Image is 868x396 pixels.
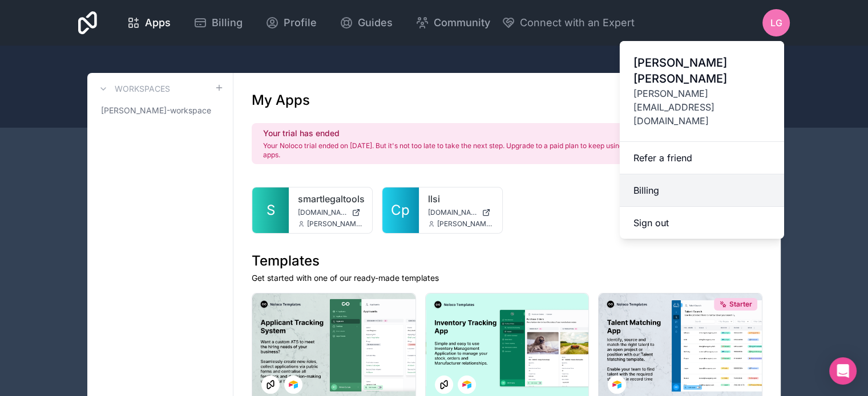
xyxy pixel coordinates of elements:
span: [DOMAIN_NAME] [428,208,477,217]
h1: My Apps [252,91,310,109]
h2: Your trial has ended [263,128,671,139]
span: Guides [358,15,393,31]
a: Workspaces [96,82,170,96]
span: Community [434,15,490,31]
a: [DOMAIN_NAME] [298,208,363,217]
a: S [252,187,289,233]
span: [PERSON_NAME]-workspace [101,105,211,116]
p: Your Noloco trial ended on [DATE]. But it's not too late to take the next step. Upgrade to a paid... [263,141,671,160]
span: Cp [391,201,410,219]
img: Airtable Logo [289,380,298,389]
span: [PERSON_NAME][EMAIL_ADDRESS][DOMAIN_NAME] [633,87,770,128]
span: [PERSON_NAME][EMAIL_ADDRESS][DOMAIN_NAME] [307,219,363,228]
span: S [267,201,275,219]
p: Get started with one of our ready-made templates [252,272,762,284]
a: [DOMAIN_NAME] [428,208,493,217]
img: Airtable Logo [612,380,621,389]
span: Apps [145,15,171,31]
span: Profile [284,15,317,31]
div: Open Intercom Messenger [829,357,857,385]
a: Profile [256,10,326,35]
span: LG [770,16,782,30]
span: [PERSON_NAME][EMAIL_ADDRESS][DOMAIN_NAME] [437,219,493,228]
span: [PERSON_NAME] [PERSON_NAME] [633,55,770,87]
img: Airtable Logo [462,380,471,389]
a: smartlegaltools [298,192,363,206]
span: [DOMAIN_NAME] [298,208,347,217]
a: Guides [330,10,402,35]
h3: Workspaces [115,83,170,95]
span: Starter [729,300,752,309]
a: Cp [382,187,419,233]
a: [PERSON_NAME]-workspace [96,100,224,121]
button: Sign out [620,207,784,239]
a: Billing [184,10,252,35]
a: Refer a friend [620,142,784,174]
h1: Templates [252,252,762,270]
a: llsi [428,192,493,206]
a: Community [406,10,499,35]
a: Billing [620,174,784,207]
a: Apps [118,10,180,35]
button: Connect with an Expert [502,15,635,31]
span: Billing [212,15,243,31]
span: Connect with an Expert [520,15,635,31]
